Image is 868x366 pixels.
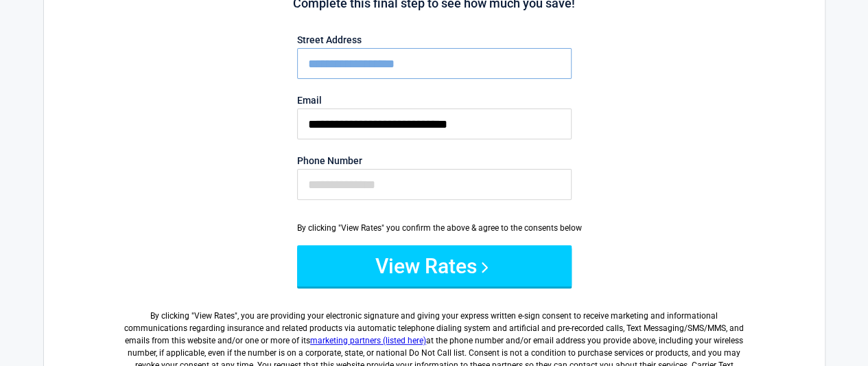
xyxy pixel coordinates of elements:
label: Email [297,95,572,105]
div: By clicking "View Rates" you confirm the above & agree to the consents below [297,222,572,234]
label: Phone Number [297,156,572,165]
label: Street Address [297,35,572,45]
span: View Rates [194,311,235,321]
a: marketing partners (listed here) [310,336,426,345]
button: View Rates [297,245,572,286]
